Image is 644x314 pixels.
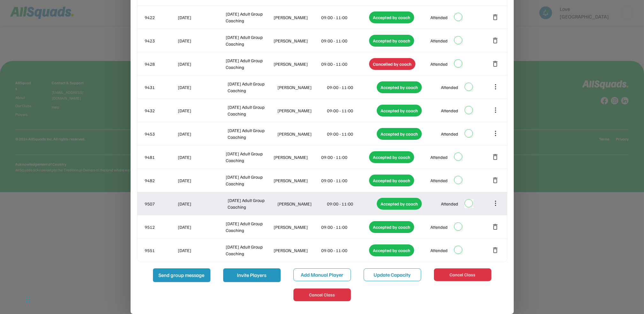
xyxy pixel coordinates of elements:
[430,224,448,230] div: Attended
[226,220,272,234] div: [DATE] Adult Group Coaching
[228,127,276,140] div: [DATE] Adult Group Coaching
[145,247,177,254] div: 9551
[441,84,458,91] div: Attended
[430,37,448,44] div: Attended
[492,246,499,254] button: delete
[322,224,368,230] div: 09:00 - 11:00
[274,37,320,44] div: [PERSON_NAME]
[277,107,326,114] div: [PERSON_NAME]
[364,268,421,281] button: Update Capacity
[441,200,458,207] div: Attended
[153,268,210,282] button: Send group message
[145,177,177,184] div: 9482
[178,107,227,114] div: [DATE]
[369,35,414,47] div: Accepted by coach
[226,57,272,71] div: [DATE] Adult Group Coaching
[327,200,376,207] div: 09:00 - 11:00
[430,247,448,254] div: Attended
[430,154,448,161] div: Attended
[369,11,414,23] div: Accepted by coach
[492,223,499,231] button: delete
[377,105,422,116] div: Accepted by coach
[377,81,422,93] div: Accepted by coach
[274,247,320,254] div: [PERSON_NAME]
[369,58,415,70] div: Cancelled by coach
[178,37,225,44] div: [DATE]
[322,154,368,161] div: 09:00 - 11:00
[145,224,177,230] div: 9512
[322,61,368,67] div: 09:00 - 11:00
[369,244,414,256] div: Accepted by coach
[178,61,225,67] div: [DATE]
[293,288,351,301] button: Cancel Class
[226,34,272,47] div: [DATE] Adult Group Coaching
[277,200,326,207] div: [PERSON_NAME]
[430,177,448,184] div: Attended
[322,247,368,254] div: 09:00 - 11:00
[369,221,414,233] div: Accepted by coach
[322,37,368,44] div: 09:00 - 11:00
[145,14,177,21] div: 9422
[274,177,320,184] div: [PERSON_NAME]
[145,37,177,44] div: 9423
[145,61,177,67] div: 9428
[492,37,499,44] button: delete
[322,177,368,184] div: 09:00 - 11:00
[223,268,281,282] button: Invite Players
[226,150,272,164] div: [DATE] Adult Group Coaching
[228,80,276,94] div: [DATE] Adult Group Coaching
[434,268,491,281] button: Cancel Class
[178,14,225,21] div: [DATE]
[492,153,499,161] button: delete
[274,224,320,230] div: [PERSON_NAME]
[178,200,227,207] div: [DATE]
[145,131,177,137] div: 9453
[293,268,351,281] button: Add Manual Player
[327,107,376,114] div: 09:00 - 11:00
[492,13,499,21] button: delete
[178,84,227,91] div: [DATE]
[226,11,272,24] div: [DATE] Adult Group Coaching
[178,177,225,184] div: [DATE]
[377,128,422,140] div: Accepted by coach
[327,131,376,137] div: 09:00 - 11:00
[226,174,272,187] div: [DATE] Adult Group Coaching
[441,107,458,114] div: Attended
[430,61,448,67] div: Attended
[228,104,276,117] div: [DATE] Adult Group Coaching
[178,131,227,137] div: [DATE]
[145,107,177,114] div: 9432
[228,197,276,210] div: [DATE] Adult Group Coaching
[369,151,414,163] div: Accepted by coach
[430,14,448,21] div: Attended
[377,198,422,210] div: Accepted by coach
[322,14,368,21] div: 09:00 - 11:00
[492,60,499,68] button: delete
[277,131,326,137] div: [PERSON_NAME]
[178,224,225,230] div: [DATE]
[178,247,225,254] div: [DATE]
[145,154,177,161] div: 9481
[492,176,499,184] button: delete
[145,200,177,207] div: 9507
[145,84,177,91] div: 9431
[274,61,320,67] div: [PERSON_NAME]
[178,154,225,161] div: [DATE]
[226,243,272,257] div: [DATE] Adult Group Coaching
[327,84,376,91] div: 09:00 - 11:00
[369,175,414,186] div: Accepted by coach
[274,14,320,21] div: [PERSON_NAME]
[274,154,320,161] div: [PERSON_NAME]
[441,131,458,137] div: Attended
[277,84,326,91] div: [PERSON_NAME]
